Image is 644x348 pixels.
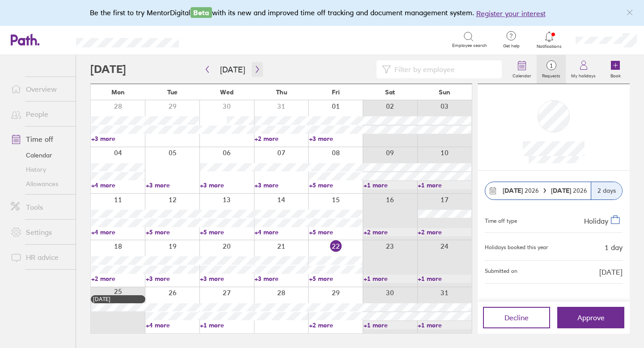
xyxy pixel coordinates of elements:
input: Filter by employee [391,61,496,78]
span: 2026 [503,187,539,194]
div: 2 days [591,182,622,199]
a: +1 more [418,275,471,283]
a: +1 more [418,321,471,329]
a: +5 more [309,181,363,189]
a: Calendar [4,148,76,162]
a: +3 more [200,275,254,283]
span: Employee search [452,43,487,48]
span: Mon [111,89,125,96]
label: My holidays [566,71,601,79]
a: +3 more [146,181,199,189]
a: Time off [4,130,76,148]
a: +1 more [364,321,417,329]
a: +5 more [146,228,199,236]
div: [DATE] [93,296,143,302]
a: +2 more [254,135,308,143]
a: Allowances [4,177,76,191]
span: Decline [504,314,529,322]
a: People [4,105,76,123]
span: Holiday [584,216,608,225]
a: +1 more [418,181,471,189]
span: [DATE] [599,268,623,276]
strong: [DATE] [503,187,523,195]
a: Book [601,55,630,84]
a: +4 more [91,228,145,236]
a: 1Requests [537,55,566,84]
button: Register your interest [476,8,546,19]
span: Wed [220,89,233,96]
a: +5 more [200,228,254,236]
a: +2 more [364,228,417,236]
a: +3 more [309,135,363,143]
span: Thu [276,89,287,96]
a: +2 more [91,275,145,283]
a: +2 more [309,321,363,329]
div: Time off type [485,214,517,225]
strong: [DATE] [551,187,573,195]
div: Be the first to try MentorDigital with its new and improved time off tracking and document manage... [90,7,555,19]
a: +1 more [200,321,254,329]
a: Settings [4,223,76,241]
a: +3 more [254,275,308,283]
a: +1 more [364,181,417,189]
button: Approve [557,307,624,328]
a: +3 more [254,181,308,189]
span: Fri [332,89,340,96]
a: +3 more [146,275,199,283]
span: 1 [537,62,566,69]
span: Beta [191,7,212,18]
button: Decline [483,307,550,328]
div: Holidays booked this year [485,244,548,250]
label: Requests [537,71,566,79]
a: +5 more [309,228,363,236]
a: +1 more [364,275,417,283]
a: My holidays [566,55,601,84]
div: Search [203,35,226,43]
a: +4 more [91,181,145,189]
a: +4 more [254,228,308,236]
a: Tools [4,198,76,216]
a: Overview [4,80,76,98]
a: +3 more [91,135,145,143]
span: Sat [385,89,395,96]
span: Submitted on [485,268,517,276]
button: [DATE] [213,62,252,77]
a: HR advice [4,248,76,266]
a: +4 more [146,321,199,329]
span: 2026 [551,187,587,194]
a: +3 more [200,181,254,189]
span: Approve [577,314,605,322]
label: Book [605,71,626,79]
a: Calendar [507,55,537,84]
span: Get help [497,43,526,49]
span: Notifications [535,44,564,49]
a: History [4,162,76,177]
a: Notifications [535,30,564,49]
a: +2 more [418,228,471,236]
label: Calendar [507,71,537,79]
div: 1 day [605,243,623,251]
span: Sun [439,89,450,96]
span: Tue [167,89,178,96]
a: +5 more [309,275,363,283]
